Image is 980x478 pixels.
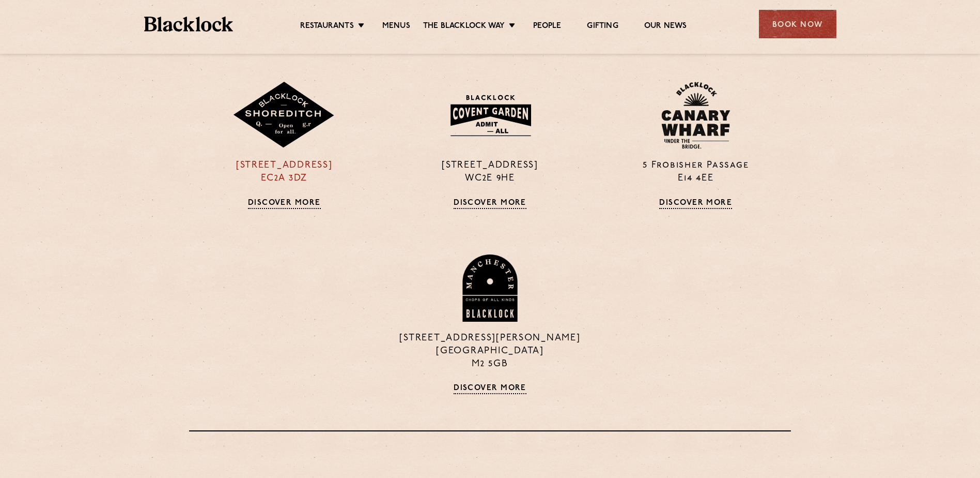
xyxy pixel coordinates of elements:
a: Restaurants [300,21,354,33]
p: [STREET_ADDRESS] WC2E 9HE [395,159,585,185]
p: [STREET_ADDRESS] EC2A 3DZ [189,159,379,185]
img: BL_Textured_Logo-footer-cropped.svg [144,17,234,32]
p: [STREET_ADDRESS][PERSON_NAME] [GEOGRAPHIC_DATA] M2 5GB [395,332,585,371]
a: Discover More [659,199,732,209]
a: Our News [644,21,687,33]
a: Gifting [587,21,618,33]
a: People [533,21,561,33]
a: Discover More [454,199,526,209]
img: Shoreditch-stamp-v2-default.svg [232,82,336,149]
div: Book Now [759,10,836,38]
img: BLA_1470_CoventGarden_Website_Solid.svg [440,88,540,142]
img: BL_Manchester_Logo-bleed.png [461,255,519,322]
a: The Blacklock Way [423,21,505,33]
p: 5 Frobisher Passage E14 4EE [601,159,791,185]
a: Discover More [454,384,526,394]
a: Menus [382,21,410,33]
a: Discover More [248,199,321,209]
img: BL_CW_Logo_Website.svg [661,82,730,149]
